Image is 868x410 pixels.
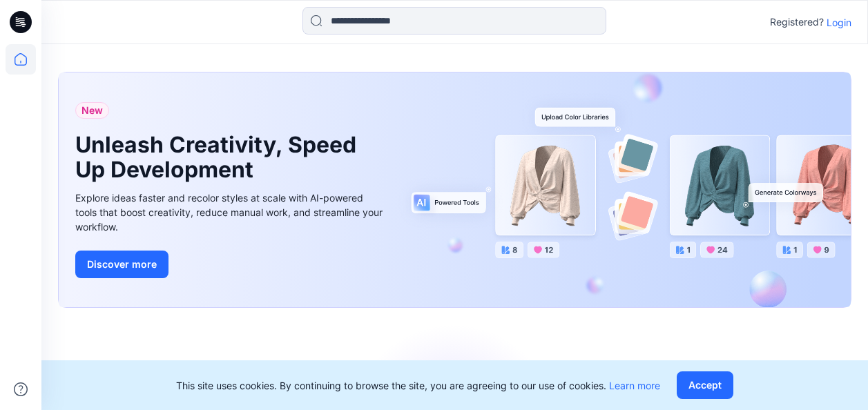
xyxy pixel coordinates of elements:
[81,102,103,119] span: New
[176,378,660,393] p: This site uses cookies. By continuing to browse the site, you are agreeing to our use of cookies.
[677,371,733,399] button: Accept
[75,251,168,278] button: Discover more
[75,251,386,278] a: Discover more
[770,14,824,30] p: Registered?
[827,15,851,30] p: Login
[75,191,386,234] div: Explore ideas faster and recolor styles at scale with AI-powered tools that boost creativity, red...
[75,133,365,182] h1: Unleash Creativity, Speed Up Development
[609,380,660,391] a: Learn more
